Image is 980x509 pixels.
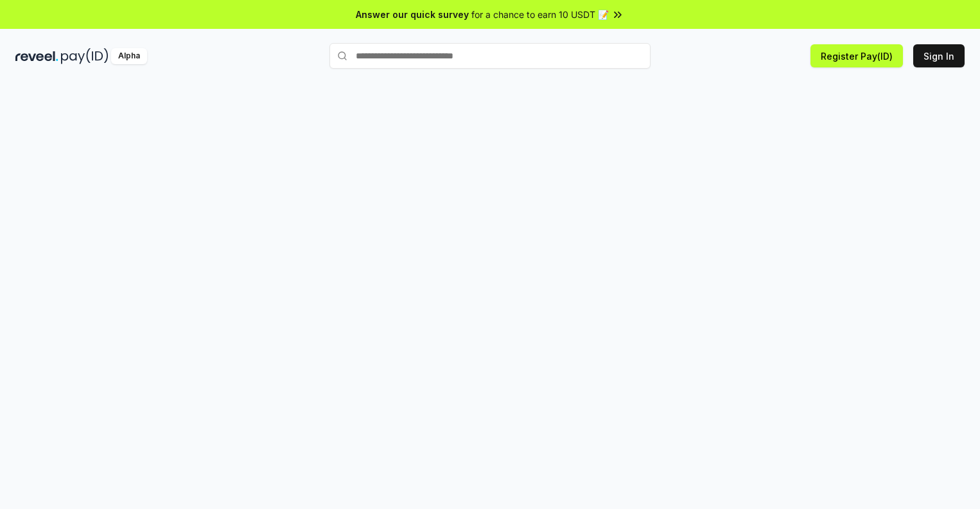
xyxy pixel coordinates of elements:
[471,8,609,21] span: for a chance to earn 10 USDT 📝
[810,44,903,67] button: Register Pay(ID)
[913,44,965,67] button: Sign In
[61,48,109,64] img: pay_id
[111,48,147,64] div: Alpha
[15,48,58,64] img: reveel_dark
[356,8,469,21] span: Answer our quick survey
